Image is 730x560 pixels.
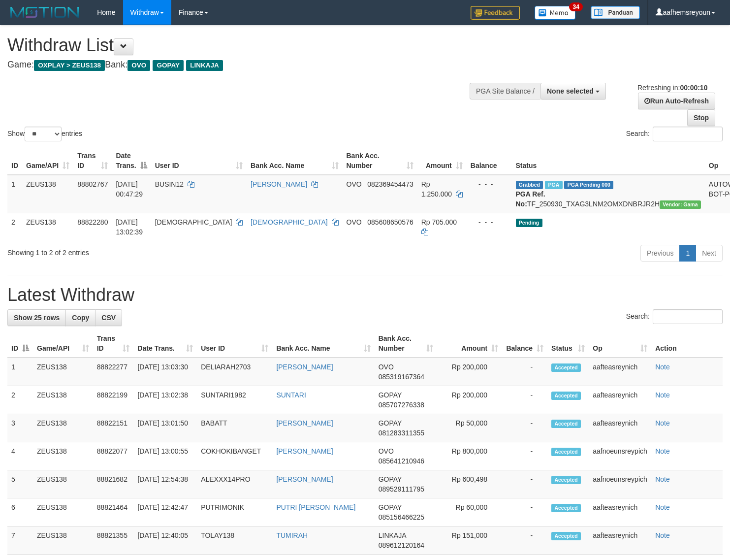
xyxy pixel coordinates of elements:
[680,84,707,92] strong: 00:00:10
[589,527,651,555] td: aafteasreynich
[502,442,547,470] td: -
[379,447,394,455] span: OVO
[133,329,197,358] th: Date Trans.: activate to sort column ascending
[437,442,502,470] td: Rp 800,000
[7,35,477,55] h1: Withdraw List
[467,147,512,175] th: Balance
[551,363,581,372] span: Accepted
[7,127,82,141] label: Show entries
[471,217,508,227] div: - - -
[551,420,581,428] span: Accepted
[251,218,328,226] a: [DEMOGRAPHIC_DATA]
[116,180,143,198] span: [DATE] 00:47:29
[276,475,333,483] a: [PERSON_NAME]
[25,127,62,141] select: Showentries
[655,503,670,511] a: Note
[437,386,502,414] td: Rp 200,000
[197,442,272,470] td: COKHOKIBANGET
[151,147,247,175] th: User ID: activate to sort column ascending
[343,147,417,175] th: Bank Acc. Number: activate to sort column ascending
[437,527,502,555] td: Rp 151,000
[347,218,362,226] span: OVO
[133,498,197,527] td: [DATE] 12:42:47
[197,386,272,414] td: SUNTARI1982
[95,309,122,326] a: CSV
[33,498,93,527] td: ZEUS138
[502,414,547,442] td: -
[112,147,151,175] th: Date Trans.: activate to sort column descending
[7,470,33,498] td: 5
[133,470,197,498] td: [DATE] 12:54:38
[653,309,723,324] input: Search:
[545,181,562,189] span: Marked by aafsreyleap
[7,147,22,175] th: ID
[551,392,581,400] span: Accepted
[696,245,723,262] a: Next
[93,498,134,527] td: 88821464
[379,485,424,493] span: Copy 089529111795 to clipboard
[276,503,355,511] a: PUTRI [PERSON_NAME]
[551,504,581,512] span: Accepted
[14,314,60,322] span: Show 25 rows
[589,358,651,386] td: aafteasreynich
[626,309,723,324] label: Search:
[101,314,116,322] span: CSV
[7,386,33,414] td: 2
[660,200,701,209] span: Vendor URL: https://trx31.1velocity.biz
[276,447,333,455] a: [PERSON_NAME]
[421,180,452,198] span: Rp 1.250.000
[540,83,606,99] button: None selected
[655,363,670,371] a: Note
[551,476,581,484] span: Accepted
[33,358,93,386] td: ZEUS138
[77,180,108,188] span: 88802767
[502,386,547,414] td: -
[33,442,93,470] td: ZEUS138
[379,419,402,427] span: GOPAY
[379,373,424,381] span: Copy 085319167364 to clipboard
[7,213,22,241] td: 2
[471,6,520,20] img: Feedback.jpg
[437,358,502,386] td: Rp 200,000
[591,6,640,19] img: panduan.png
[73,147,112,175] th: Trans ID: activate to sort column ascending
[551,532,581,540] span: Accepted
[197,527,272,555] td: TOLAY138
[22,175,73,213] td: ZEUS138
[417,147,467,175] th: Amount: activate to sort column ascending
[502,470,547,498] td: -
[7,498,33,527] td: 6
[512,147,705,175] th: Status
[197,470,272,498] td: ALEXXX14PRO
[437,470,502,498] td: Rp 600,498
[197,414,272,442] td: BABATT
[437,329,502,358] th: Amount: activate to sort column ascending
[153,60,184,71] span: GOPAY
[687,109,715,126] a: Stop
[276,363,333,371] a: [PERSON_NAME]
[589,470,651,498] td: aafnoeunsreypich
[7,60,477,70] h4: Game: Bank:
[72,314,89,322] span: Copy
[655,419,670,427] a: Note
[564,181,613,189] span: PGA Pending
[7,285,723,305] h1: Latest Withdraw
[7,244,297,258] div: Showing 1 to 2 of 2 entries
[502,527,547,555] td: -
[93,386,134,414] td: 88822199
[33,470,93,498] td: ZEUS138
[276,531,308,539] a: TUMIRAH
[155,218,232,226] span: [DEMOGRAPHIC_DATA]
[197,498,272,527] td: PUTRIMONIK
[7,329,33,358] th: ID: activate to sort column descending
[655,447,670,455] a: Note
[640,245,680,262] a: Previous
[116,218,143,236] span: [DATE] 13:02:39
[589,414,651,442] td: aafteasreynich
[33,527,93,555] td: ZEUS138
[7,527,33,555] td: 7
[502,358,547,386] td: -
[655,475,670,483] a: Note
[379,531,406,539] span: LINKAJA
[375,329,437,358] th: Bank Acc. Number: activate to sort column ascending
